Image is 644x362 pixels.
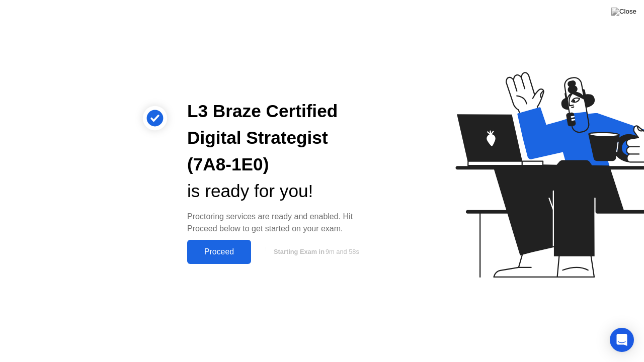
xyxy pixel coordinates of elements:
[611,8,636,16] img: Close
[187,98,374,177] div: L3 Braze Certified Digital Strategist (7A8-1E0)
[256,242,374,261] button: Starting Exam in9m and 58s
[187,211,374,235] div: Proctoring services are ready and enabled. Hit Proceed below to get started on your exam.
[610,328,634,352] div: Open Intercom Messenger
[190,247,248,256] div: Proceed
[187,178,374,205] div: is ready for you!
[187,240,251,264] button: Proceed
[326,248,359,255] span: 9m and 58s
